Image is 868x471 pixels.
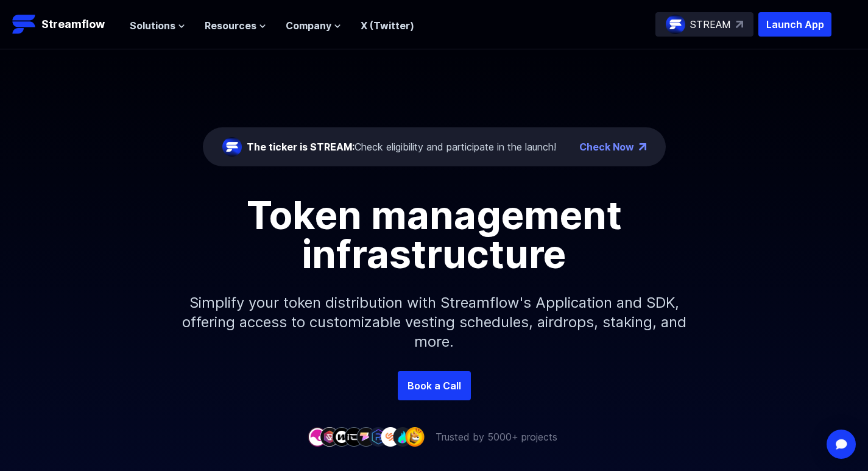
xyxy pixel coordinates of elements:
img: company-9 [405,427,425,446]
span: Solutions [130,18,175,33]
img: company-3 [332,427,351,446]
button: Launch App [758,12,831,37]
img: company-1 [308,427,327,446]
img: company-4 [344,427,364,446]
img: company-6 [369,427,388,446]
div: Open Intercom Messenger [827,430,856,459]
div: Check eligibility and participate in the launch! [247,140,556,154]
img: streamflow-logo-circle.png [222,137,242,157]
button: Solutions [130,18,185,33]
p: STREAM [690,17,731,32]
a: STREAM [655,12,753,37]
button: Resources [205,18,266,33]
a: Check Now [579,140,634,154]
img: company-7 [381,427,400,446]
img: top-right-arrow.svg [736,21,743,28]
img: Streamflow Logo [12,12,37,37]
p: Streamflow [41,16,105,33]
span: Company [286,18,331,33]
img: company-8 [393,427,412,446]
button: Company [286,18,341,33]
img: company-2 [320,427,339,446]
a: X (Twitter) [361,19,414,32]
h1: Token management infrastructure [160,196,708,274]
span: Resources [205,18,256,33]
span: The ticker is STREAM: [247,141,355,153]
a: Streamflow [12,12,118,37]
img: company-5 [356,427,376,446]
img: streamflow-logo-circle.png [666,15,685,34]
p: Trusted by 5000+ projects [436,430,557,444]
a: Book a Call [398,371,471,400]
p: Simplify your token distribution with Streamflow's Application and SDK, offering access to custom... [172,274,696,371]
img: top-right-arrow.png [639,143,646,151]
